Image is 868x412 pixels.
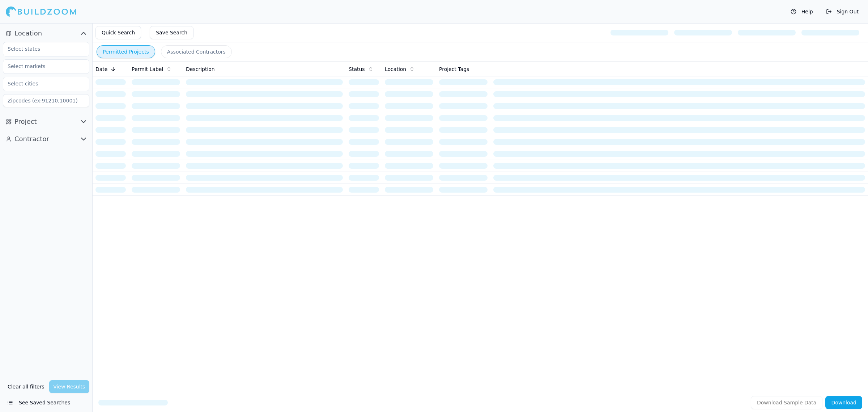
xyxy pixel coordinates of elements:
[14,28,42,38] span: Location
[3,133,89,145] button: Contractor
[3,28,89,39] button: Location
[349,66,365,73] span: Status
[3,42,80,55] input: Select states
[95,26,141,39] button: Quick Search
[6,380,46,393] button: Clear all filters
[3,60,80,73] input: Select markets
[3,396,89,409] button: See Saved Searches
[439,66,469,73] span: Project Tags
[97,45,155,58] button: Permitted Projects
[186,66,215,73] span: Description
[95,66,107,73] span: Date
[132,66,163,73] span: Permit Label
[3,116,89,127] button: Project
[150,26,193,39] button: Save Search
[14,134,49,144] span: Contractor
[3,77,80,90] input: Select cities
[787,6,817,17] button: Help
[825,396,862,409] button: Download
[822,6,862,17] button: Sign Out
[3,94,89,107] input: Zipcodes (ex:91210,10001)
[14,117,37,127] span: Project
[385,66,406,73] span: Location
[161,45,232,58] button: Associated Contractors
